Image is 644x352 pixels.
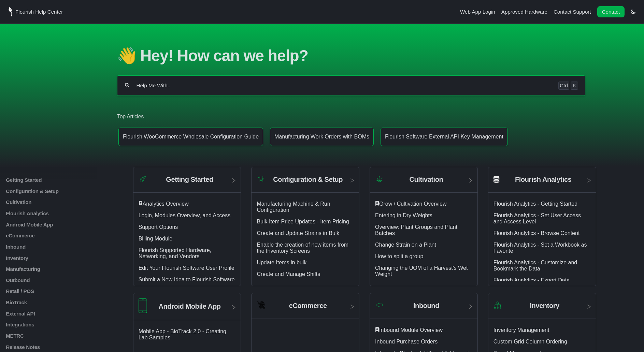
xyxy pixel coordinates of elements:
svg: Featured [375,327,379,332]
img: Category icon [257,175,265,183]
a: Category icon Getting Started [133,172,241,193]
a: Inventory Management article [493,327,549,333]
a: Flourish Analytics - Customize and Bookmark the Data article [493,260,577,272]
a: Create and Update Strains in Bulk article [257,230,339,236]
a: Manufacturing [5,266,111,272]
a: Article: Flourish Software External API Key Management [381,128,508,146]
a: Category icon Configuration & Setup [252,172,359,193]
div: ​ [375,327,472,333]
p: Android Mobile App [5,222,111,228]
a: eCommerce [5,233,111,238]
a: Manufacturing Machine & Run Configuration article [257,201,330,213]
a: Category icon Inventory [488,298,596,319]
a: Entering in Dry Weights article [375,212,432,218]
a: Bulk Item Price Updates - Item Pricing article [257,219,349,224]
svg: Featured [139,201,143,206]
a: Category icon Android Mobile App [133,298,241,320]
img: Category icon [257,301,265,309]
a: Change Strain on a Plant article [375,242,436,248]
a: BioTrack [5,299,111,305]
img: Category icon [139,298,147,313]
h2: Inbound [413,302,439,310]
a: Flourish Analytics [5,210,111,216]
p: Configuration & Setup [5,188,111,194]
h2: Top Articles [117,113,585,120]
img: Category icon [493,301,502,309]
a: Edit Your Flourish Software User Profile article [139,265,234,271]
a: Contact [597,6,625,17]
a: Contact Support navigation item [554,9,591,15]
div: ​ [139,201,236,207]
a: Inbound Purchase Orders article [375,339,438,344]
img: Category icon [375,175,384,183]
img: Flourish Help Center Logo [9,7,12,16]
a: Category icon Cultivation [370,172,477,193]
p: Outbound [5,277,111,283]
h2: Inventory [530,302,559,310]
a: Mobile App - BioTrack 2.0 - Creating Lab Samples article [139,328,226,340]
li: Contact desktop [596,7,626,17]
a: How to split a group article [375,253,423,259]
section: Top Articles [117,103,585,153]
a: Flourish Supported Hardware, Networking, and Vendors article [139,247,211,259]
a: Article: Manufacturing Work Orders with BOMs [270,128,374,146]
a: Web App Login navigation item [460,9,495,15]
kbd: Ctrl [558,82,569,90]
a: Release Notes [5,344,111,350]
a: Flourish Analytics - Browse Content article [493,230,580,236]
a: Flourish Help Center [9,7,63,16]
a: Inbound Module Overview article [379,327,443,333]
a: Update Items in bulk article [257,260,306,265]
a: Support Options article [139,224,178,230]
h2: Configuration & Setup [273,176,343,184]
a: Flourish Analytics - Set a Workbook as Favorite article [493,242,587,254]
img: Category icon [375,302,384,308]
a: Changing the UOM of a Harvest's Wet Weight article [375,265,468,277]
p: Getting Started [5,177,111,183]
a: Submit a New Idea to Flourish Software article [139,277,235,282]
h2: eCommerce [289,302,327,310]
svg: Featured [375,201,379,206]
a: METRC [5,333,111,339]
a: Category icon Inbound [370,298,477,319]
a: Enable the creation of new items from the Inventory Screens article [257,242,348,254]
h2: Flourish Analytics [515,176,571,184]
a: Integrations [5,322,111,327]
a: Retail / POS [5,288,111,294]
kbd: K [571,82,578,90]
a: Flourish Analytics - Export Data article [493,277,570,283]
a: External API [5,311,111,317]
a: Create and Manage Shifts article [257,271,320,277]
h2: Getting Started [166,176,213,184]
a: Login, Modules Overview, and Access article [139,212,230,218]
input: Help Me With... [136,82,552,89]
a: Inbound [5,244,111,250]
a: Grow / Cultivation Overview article [379,201,446,207]
h1: 👋 Hey! How can we help? [117,46,585,65]
div: ​ [375,201,472,207]
a: Flourish Analytics [488,172,596,193]
span: Flourish Help Center [15,9,63,15]
a: Category icon eCommerce [252,298,359,319]
a: Flourish Analytics - Getting Started article [493,201,577,207]
p: Manufacturing Work Orders with BOMs [274,134,369,140]
a: Analytics Overview article [143,201,189,207]
h2: Android Mobile App [159,303,221,310]
a: Overview: Plant Groups and Plant Batches article [375,224,457,236]
div: Keyboard shortcut for search [558,82,578,90]
a: Switch dark mode setting [631,9,635,14]
p: Flourish WooCommerce Wholesale Configuration Guide [123,134,259,140]
p: Flourish Software External API Key Management [385,134,503,140]
h2: Cultivation [409,176,443,184]
a: Inventory [5,255,111,261]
